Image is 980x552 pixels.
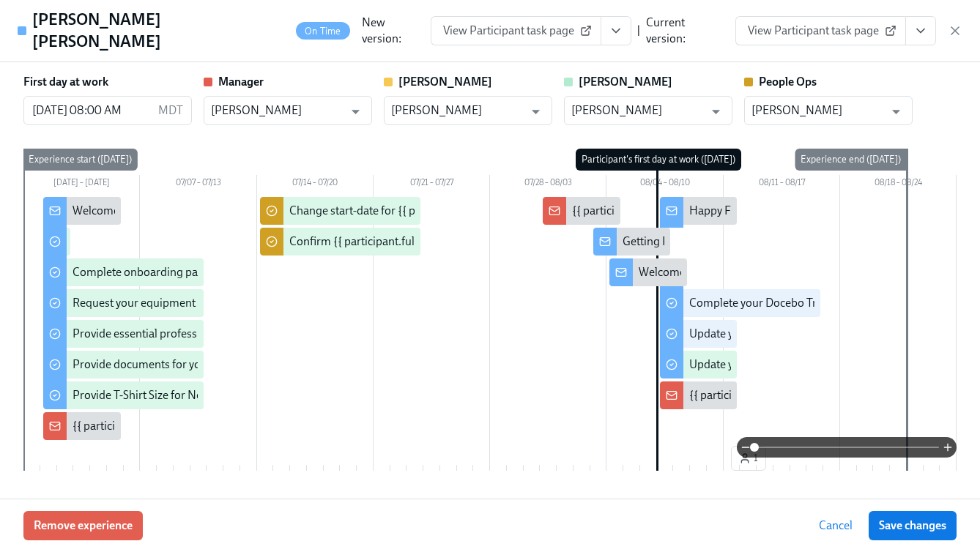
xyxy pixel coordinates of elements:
[748,23,894,38] span: View Participant task page
[73,357,286,373] div: Provide documents for your I-9 verification
[572,203,793,219] div: {{ participant.fullName }} starts in a week 🎉
[731,446,766,471] button: 1
[606,175,723,194] div: 08/04 – 08/10
[23,175,140,194] div: [DATE] – [DATE]
[34,518,133,533] span: Remove experience
[905,16,936,45] button: View task page
[218,75,264,89] strong: Manager
[73,295,196,311] div: Request your equipment
[689,326,832,342] div: Update your Linkedin profile
[140,175,256,194] div: 07/07 – 07/13
[724,175,840,194] div: 08/11 – 08/17
[23,74,108,90] label: First day at work
[579,75,672,89] strong: [PERSON_NAME]
[73,418,244,434] div: {{ participant.fullName }} Starting!
[840,175,957,194] div: 08/18 – 08/24
[362,15,425,47] div: New version:
[158,102,183,119] p: MDT
[374,175,490,194] div: 07/21 – 07/27
[689,387,890,403] div: {{ participant.firstName }} starts [DATE]!
[73,326,301,342] div: Provide essential professional documentation
[735,16,906,45] a: View Participant task page
[637,23,640,39] div: |
[23,511,143,540] button: Remove experience
[879,518,946,533] span: Save changes
[344,100,367,123] button: Open
[73,203,255,219] div: Welcome {{ participant.firstName }}!
[705,100,727,123] button: Open
[524,100,547,123] button: Open
[576,149,741,171] div: Participant's first day at work ([DATE])
[443,23,589,38] span: View Participant task page
[689,203,904,219] div: Happy First Day {{ participant.firstName }}!
[795,149,907,171] div: Experience end ([DATE])
[257,175,374,194] div: 07/14 – 07/20
[819,518,853,533] span: Cancel
[431,16,601,45] a: View Participant task page
[885,100,907,123] button: Open
[398,75,492,89] strong: [PERSON_NAME]
[759,75,817,89] strong: People Ops
[809,511,863,540] button: Cancel
[646,15,724,47] div: Current version:
[689,295,894,311] div: Complete your Docebo Training Pathway
[869,511,957,540] button: Save changes
[23,149,138,171] div: Experience start ([DATE])
[289,234,598,250] div: Confirm {{ participant.fullName }}'s background check passed
[623,234,773,250] div: Getting Ready for Onboarding
[296,26,349,37] span: On Time
[289,203,524,219] div: Change start-date for {{ participant.fullName }}
[739,451,758,466] span: 1
[73,264,368,280] div: Complete onboarding paperwork in [GEOGRAPHIC_DATA]
[73,387,264,403] div: Provide T-Shirt Size for New Hire Swag
[639,264,776,280] div: Welcome to Charlie Health!
[490,175,606,194] div: 07/28 – 08/03
[689,357,832,373] div: Update your Email Signature
[601,16,631,45] button: View task page
[32,9,290,53] h4: [PERSON_NAME] [PERSON_NAME]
